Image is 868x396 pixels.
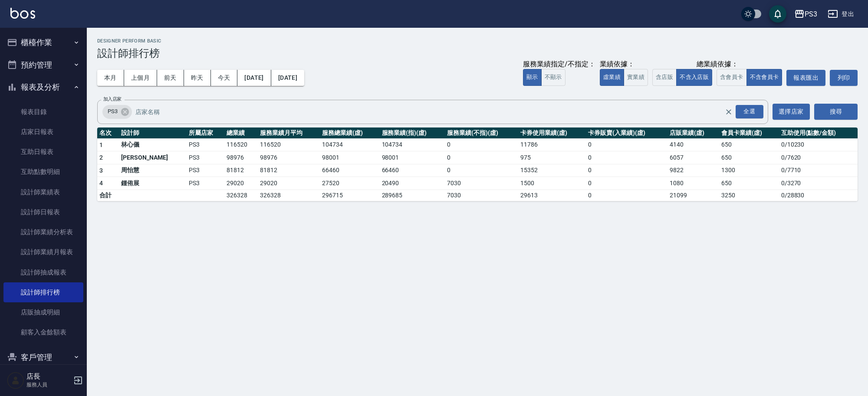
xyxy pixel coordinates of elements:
td: 104734 [380,138,445,151]
div: PS3 [102,105,132,119]
td: 4140 [667,138,719,151]
td: 66460 [320,164,380,177]
button: 不含會員卡 [746,69,783,86]
input: 店家名稱 [133,104,740,119]
button: 報表及分析 [3,76,83,98]
button: save [769,5,786,23]
td: 1080 [667,177,719,190]
button: 預約管理 [3,54,83,76]
td: 20490 [380,177,445,190]
td: 326328 [258,190,320,201]
span: PS3 [102,107,123,116]
button: 選擇店家 [773,104,810,120]
button: Open [734,103,765,120]
a: 報表目錄 [3,102,83,122]
button: 搜尋 [814,104,858,120]
td: 0 [445,151,518,164]
span: 4 [99,180,103,187]
button: Clear [723,106,735,118]
th: 所屬店家 [187,128,224,139]
td: 289685 [380,190,445,201]
th: 服務業績(不指)(虛) [445,128,518,139]
button: 實業績 [624,69,648,86]
td: 0 [586,190,667,201]
td: 27520 [320,177,380,190]
a: 店家日報表 [3,122,83,142]
td: 98001 [320,151,380,164]
td: 3250 [719,190,779,201]
td: 林心儀 [119,138,187,151]
a: 設計師日報表 [3,202,83,222]
td: 21099 [667,190,719,201]
td: 0 [586,151,667,164]
td: 0 [586,138,667,151]
button: 含店販 [652,69,677,86]
td: 650 [719,138,779,151]
button: 本月 [97,70,124,86]
th: 會員卡業績(虛) [719,128,779,139]
td: 合計 [97,190,119,201]
button: 今天 [211,70,238,86]
button: [DATE] [237,70,271,86]
td: PS3 [187,164,224,177]
button: [DATE] [271,70,304,86]
td: 鍾侑展 [119,177,187,190]
th: 互助使用(點數/金額) [779,128,858,139]
th: 卡券使用業績(虛) [518,128,586,139]
th: 卡券販賣(入業績)(虛) [586,128,667,139]
td: 116520 [224,138,258,151]
td: 0 [586,164,667,177]
button: 客戶管理 [3,346,83,369]
a: 設計師排行榜 [3,282,83,302]
td: 296715 [320,190,380,201]
label: 加入店家 [103,96,122,102]
td: 7030 [445,190,518,201]
td: 0 / 28830 [779,190,858,201]
button: 報表匯出 [786,70,825,86]
p: 服務人員 [26,381,71,389]
div: 全選 [736,105,763,118]
a: 互助點數明細 [3,162,83,182]
table: a dense table [97,128,858,201]
td: 326328 [224,190,258,201]
td: PS3 [187,151,224,164]
th: 設計師 [119,128,187,139]
img: Person [7,372,24,389]
button: 上個月 [124,70,157,86]
button: 櫃檯作業 [3,31,83,54]
a: 互助日報表 [3,142,83,162]
a: 設計師抽成報表 [3,262,83,282]
td: 98976 [224,151,258,164]
img: Logo [10,8,35,19]
button: 昨天 [184,70,211,86]
td: 0 [445,138,518,151]
td: 0 [445,164,518,177]
div: 業績依據： [600,60,648,69]
th: 服務總業績(虛) [320,128,380,139]
a: 設計師業績分析表 [3,222,83,242]
h2: Designer Perform Basic [97,38,858,44]
th: 店販業績(虛) [667,128,719,139]
td: 0 / 10230 [779,138,858,151]
th: 服務業績月平均 [258,128,320,139]
td: 9822 [667,164,719,177]
button: 前天 [157,70,184,86]
td: PS3 [187,138,224,151]
span: 1 [99,141,103,148]
button: 列印 [830,70,858,86]
td: 29613 [518,190,586,201]
a: 設計師業績表 [3,182,83,202]
th: 總業績 [224,128,258,139]
span: 3 [99,167,103,174]
td: 650 [719,177,779,190]
td: 0 / 7710 [779,164,858,177]
th: 名次 [97,128,119,139]
td: 81812 [258,164,320,177]
a: 店販抽成明細 [3,302,83,322]
button: 顯示 [523,69,542,86]
button: 不含入店販 [676,69,712,86]
td: 98001 [380,151,445,164]
td: 81812 [224,164,258,177]
span: 2 [99,154,103,161]
td: 104734 [320,138,380,151]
